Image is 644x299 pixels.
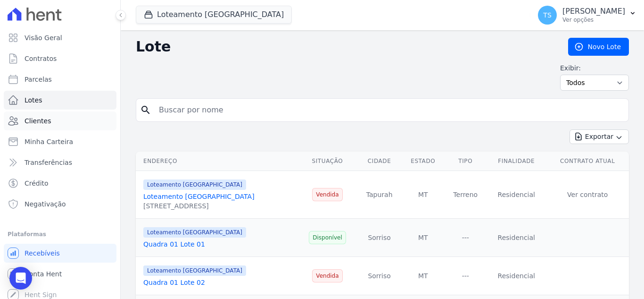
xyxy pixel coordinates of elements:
[4,111,116,130] a: Clientes
[546,152,629,171] th: Contrato Atual
[402,219,444,257] td: MT
[4,70,116,89] a: Parcelas
[487,152,546,171] th: Finalidade
[25,158,72,167] span: Transferências
[136,152,298,171] th: Endereço
[560,63,629,73] label: Exibir:
[4,132,116,151] a: Minha Carteira
[25,137,73,146] span: Minha Carteira
[143,240,205,248] a: Quadra 01 Lote 01
[25,179,49,188] span: Crédito
[4,265,116,283] a: Conta Hent
[357,152,402,171] th: Cidade
[487,171,546,219] td: Residencial
[136,6,292,24] button: Loteamento [GEOGRAPHIC_DATA]
[9,267,32,290] div: Open Intercom Messenger
[136,38,553,55] h2: Lote
[543,12,551,18] span: TS
[570,129,629,144] button: Exportar
[357,171,402,219] td: Tapurah
[4,174,116,193] a: Crédito
[312,269,342,282] span: Vendida
[140,104,151,116] i: search
[25,269,62,279] span: Conta Hent
[567,191,608,198] a: Ver contrato
[25,95,42,105] span: Lotes
[4,49,116,68] a: Contratos
[25,75,52,84] span: Parcelas
[562,7,625,16] p: [PERSON_NAME]
[444,171,487,219] td: Terreno
[312,188,342,201] span: Vendida
[4,91,116,110] a: Lotes
[4,28,116,47] a: Visão Geral
[143,265,246,276] span: Loteamento [GEOGRAPHIC_DATA]
[444,152,487,171] th: Tipo
[4,244,116,263] a: Recebíveis
[8,229,113,240] div: Plataformas
[402,171,444,219] td: MT
[25,54,57,63] span: Contratos
[357,257,402,295] td: Sorriso
[357,219,402,257] td: Sorriso
[444,219,487,257] td: ---
[143,201,255,211] div: [STREET_ADDRESS]
[530,2,644,28] button: TS [PERSON_NAME] Ver opções
[4,195,116,214] a: Negativação
[25,199,66,209] span: Negativação
[298,152,357,171] th: Situação
[487,219,546,257] td: Residencial
[309,231,346,244] span: Disponível
[402,152,444,171] th: Estado
[562,16,625,24] p: Ver opções
[143,279,205,286] a: Quadra 01 Lote 02
[444,257,487,295] td: ---
[4,153,116,172] a: Transferências
[25,248,60,258] span: Recebíveis
[143,179,246,190] span: Loteamento [GEOGRAPHIC_DATA]
[143,227,246,238] span: Loteamento [GEOGRAPHIC_DATA]
[25,116,51,126] span: Clientes
[153,101,625,120] input: Buscar por nome
[25,33,62,43] span: Visão Geral
[143,193,255,200] a: Loteamento [GEOGRAPHIC_DATA]
[402,257,444,295] td: MT
[568,38,629,56] a: Novo Lote
[487,257,546,295] td: Residencial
